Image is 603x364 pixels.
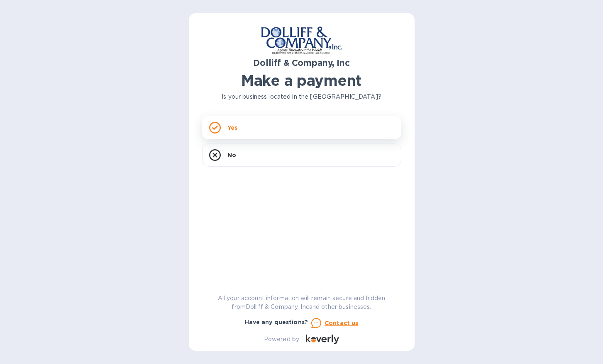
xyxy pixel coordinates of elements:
[264,335,299,344] p: Powered by
[202,294,401,311] p: All your account information will remain secure and hidden from Dolliff & Company, Inc and other ...
[202,92,401,101] p: Is your business located in the [GEOGRAPHIC_DATA]?
[202,72,401,89] h1: Make a payment
[227,151,236,159] p: No
[325,320,359,326] u: Contact us
[253,58,349,68] b: Dolliff & Company, Inc
[245,319,308,325] b: Have any questions?
[227,124,237,132] p: Yes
